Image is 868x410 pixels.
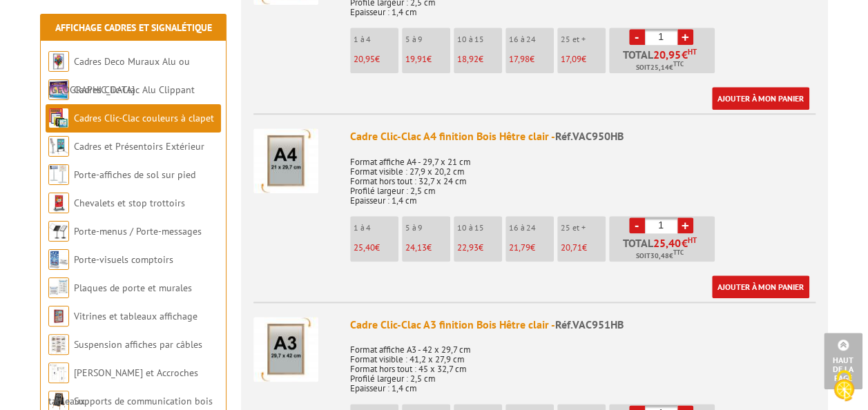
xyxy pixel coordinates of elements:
[354,243,398,253] p: €
[653,237,682,248] span: 25,40
[74,112,214,124] a: Cadres Clic-Clac couleurs à clapet
[688,235,697,245] sup: HT
[712,275,809,298] a: Ajouter à mon panier
[561,242,582,253] span: 20,71
[555,318,624,331] span: Réf.VAC951HB
[457,223,502,233] p: 10 à 15
[457,243,502,253] p: €
[561,55,606,64] p: €
[405,243,450,253] p: €
[688,47,697,57] sup: HT
[74,140,204,153] a: Cadres et Présentoirs Extérieur
[405,53,427,65] span: 19,91
[354,242,375,253] span: 25,40
[673,248,684,256] sup: TTC
[350,128,816,144] div: Cadre Clic-Clac A4 finition Bois Hêtre clair -
[405,35,450,44] p: 5 à 9
[509,242,530,253] span: 21,79
[48,367,198,407] a: [PERSON_NAME] et Accroches tableaux
[48,277,69,298] img: Plaques de porte et murales
[561,35,606,44] p: 25 et +
[636,251,684,262] span: Soit €
[253,317,318,382] img: Cadre Clic-Clac A3 finition Bois Hêtre clair
[350,317,816,333] div: Cadre Clic-Clac A3 finition Bois Hêtre clair -
[74,338,202,351] a: Suspension affiches par câbles
[350,148,816,206] p: Format affiche A4 - 29,7 x 21 cm Format visible : 27,9 x 20,2 cm Format hors tout : 32,7 x 24 cm ...
[350,335,816,393] p: Format affiche A3 - 42 x 29,7 cm Format visible : 41,2 x 27,9 cm Format hors tout : 45 x 32,7 cm ...
[824,333,862,389] a: Haut de la page
[636,62,684,73] span: Soit €
[74,395,213,407] a: Supports de communication bois
[509,35,554,44] p: 16 à 24
[653,49,682,60] span: 20,95
[74,253,173,266] a: Porte-visuels comptoirs
[74,282,192,294] a: Plaques de porte et murales
[253,128,318,193] img: Cadre Clic-Clac A4 finition Bois Hêtre clair
[48,51,69,72] img: Cadres Deco Muraux Alu ou Bois
[48,164,69,185] img: Porte-affiches de sol sur pied
[74,225,202,237] a: Porte-menus / Porte-messages
[561,223,606,233] p: 25 et +
[827,369,861,403] img: Cookies (fenêtre modale)
[48,249,69,270] img: Porte-visuels comptoirs
[48,221,69,242] img: Porte-menus / Porte-messages
[682,49,688,60] span: €
[74,84,195,96] a: Cadres Clic-Clac Alu Clippant
[457,53,479,65] span: 18,92
[673,60,684,68] sup: TTC
[457,242,479,253] span: 22,93
[405,223,450,233] p: 5 à 9
[48,306,69,326] img: Vitrines et tableaux affichage
[354,55,398,64] p: €
[48,362,69,383] img: Cimaises et Accroches tableaux
[354,35,398,44] p: 1 à 4
[74,168,195,181] a: Porte-affiches de sol sur pied
[677,217,693,233] a: +
[48,55,190,96] a: Cadres Deco Muraux Alu ou [GEOGRAPHIC_DATA]
[48,136,69,157] img: Cadres et Présentoirs Extérieur
[48,334,69,355] img: Suspension affiches par câbles
[509,223,554,233] p: 16 à 24
[509,55,554,64] p: €
[820,363,868,410] button: Cookies (fenêtre modale)
[457,55,502,64] p: €
[561,53,581,65] span: 17,09
[650,62,669,73] span: 25,14
[55,21,212,34] a: Affichage Cadres et Signalétique
[405,242,427,253] span: 24,13
[74,197,185,209] a: Chevalets et stop trottoirs
[48,193,69,213] img: Chevalets et stop trottoirs
[682,237,688,248] span: €
[509,53,530,65] span: 17,98
[48,108,69,128] img: Cadres Clic-Clac couleurs à clapet
[613,49,715,73] p: Total
[354,223,398,233] p: 1 à 4
[74,310,197,322] a: Vitrines et tableaux affichage
[650,251,669,262] span: 30,48
[712,87,809,110] a: Ajouter à mon panier
[555,129,624,143] span: Réf.VAC950HB
[354,53,375,65] span: 20,95
[629,29,645,45] a: -
[677,29,693,45] a: +
[629,217,645,233] a: -
[457,35,502,44] p: 10 à 15
[405,55,450,64] p: €
[561,243,606,253] p: €
[509,243,554,253] p: €
[613,237,715,262] p: Total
